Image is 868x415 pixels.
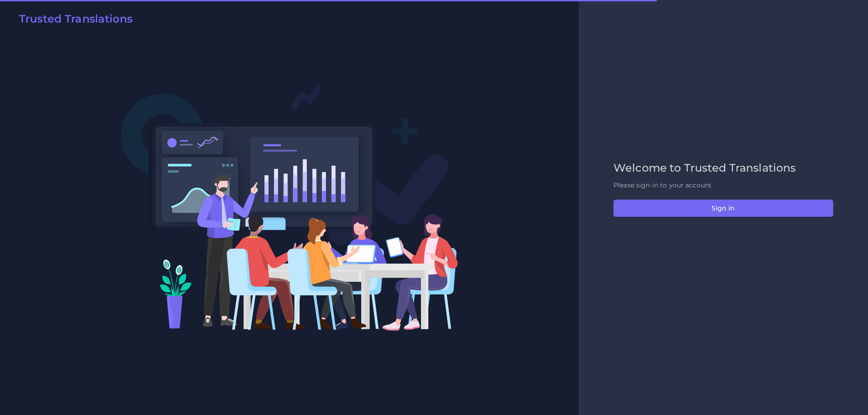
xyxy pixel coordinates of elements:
img: Login V2 [121,84,458,331]
h2: Trusted Translations [19,13,132,26]
h2: Welcome to Trusted Translations [613,162,833,175]
a: Trusted Translations [13,13,132,29]
p: Please sign-in to your account [613,181,833,190]
button: Sign in [613,200,833,217]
